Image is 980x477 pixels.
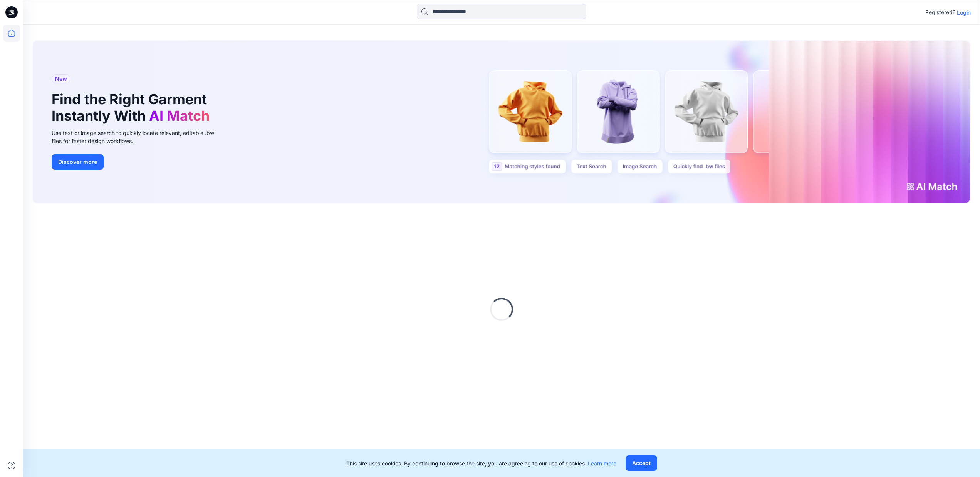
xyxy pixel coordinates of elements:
[626,455,657,471] button: Accept
[588,460,616,467] a: Learn more
[52,129,225,145] div: Use text or image search to quickly locate relevant, editable .bw files for faster design workflows.
[957,8,971,17] p: Login
[52,91,213,124] h1: Find the Right Garment Instantly With
[925,8,955,17] p: Registered?
[149,107,210,124] span: AI Match
[55,74,67,83] span: New
[346,459,616,467] p: This site uses cookies. By continuing to browse the site, you are agreeing to our use of cookies.
[52,154,104,170] button: Discover more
